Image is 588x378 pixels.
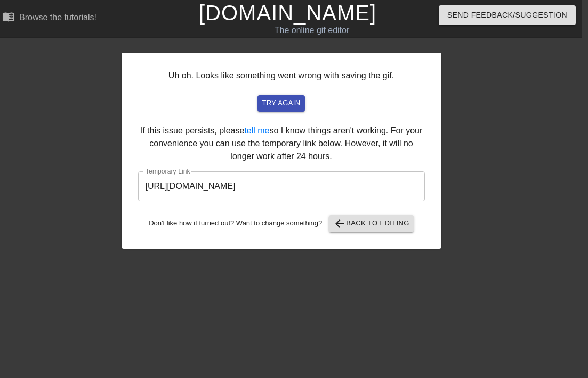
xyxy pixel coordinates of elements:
[333,217,409,230] span: Back to Editing
[195,24,429,37] div: The online gif editor
[199,1,376,25] a: [DOMAIN_NAME]
[262,97,300,109] span: try again
[2,10,15,23] span: menu_book
[244,126,269,135] a: tell me
[138,171,425,201] input: bare
[138,215,425,232] div: Don't like how it turned out? Want to change something?
[447,9,567,22] span: Send Feedback/Suggestion
[19,13,96,22] div: Browse the tutorials!
[2,10,96,27] a: Browse the tutorials!
[122,53,441,249] div: Uh oh. Looks like something went wrong with saving the gif. If this issue persists, please so I k...
[333,217,346,230] span: arrow_back
[257,95,304,112] button: try again
[439,5,576,25] button: Send Feedback/Suggestion
[329,215,414,232] button: Back to Editing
